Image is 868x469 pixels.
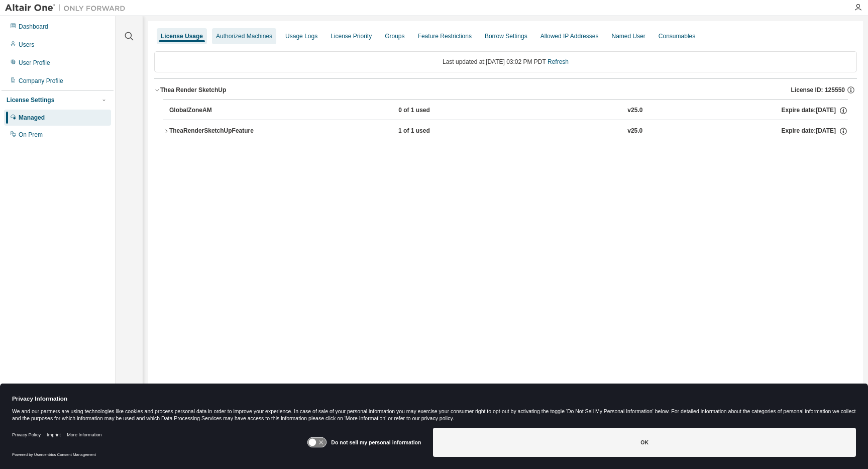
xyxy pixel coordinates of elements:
[782,106,848,115] div: Expire date: [DATE]
[7,96,54,104] div: License Settings
[163,120,848,142] button: TheaRenderSketchUpFeature1 of 1 usedv25.0Expire date:[DATE]
[19,41,34,49] div: Users
[5,3,131,13] img: Altair One
[781,127,847,136] div: Expire date: [DATE]
[154,51,857,72] div: Last updated at: [DATE] 03:02 PM PDT
[627,106,642,115] div: v25.0
[331,32,372,40] div: License Priority
[659,32,695,40] div: Consumables
[540,32,599,40] div: Allowed IP Addresses
[169,100,848,122] button: GlobalZoneAM0 of 1 usedv25.0Expire date:[DATE]
[627,127,642,136] div: v25.0
[169,106,260,115] div: GlobalZoneAM
[160,86,226,94] div: Thea Render SketchUp
[19,114,45,122] div: Managed
[485,32,527,40] div: Borrow Settings
[385,32,404,40] div: Groups
[154,79,857,101] button: Thea Render SketchUpLicense ID: 125550
[398,106,489,115] div: 0 of 1 used
[418,32,472,40] div: Feature Restrictions
[611,32,645,40] div: Named User
[19,77,63,85] div: Company Profile
[216,32,272,40] div: Authorized Machines
[19,23,48,31] div: Dashboard
[285,32,317,40] div: Usage Logs
[161,32,203,40] div: License Usage
[19,131,43,139] div: On Prem
[548,58,569,65] a: Refresh
[19,59,50,67] div: User Profile
[791,86,845,94] span: License ID: 125550
[169,127,260,136] div: TheaRenderSketchUpFeature
[398,127,489,136] div: 1 of 1 used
